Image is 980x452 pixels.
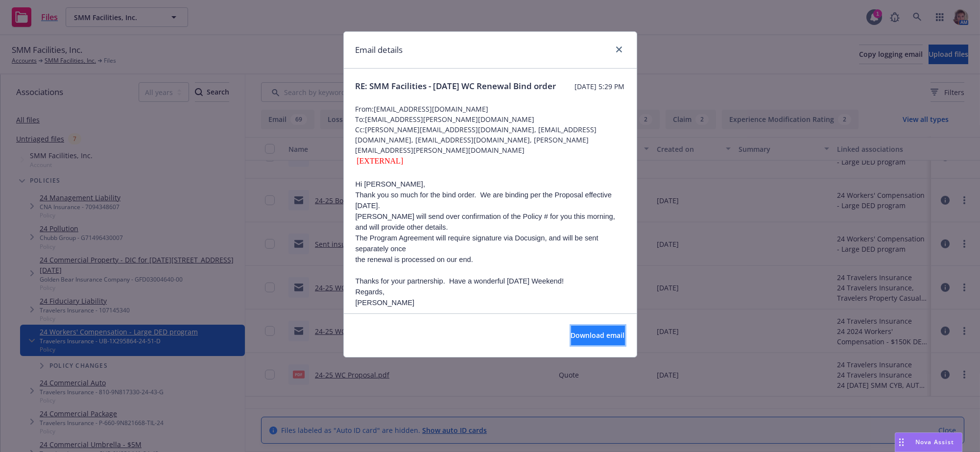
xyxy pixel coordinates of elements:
[356,190,625,211] p: Thank you so much for the bind order. We are binding per the Proposal effective [DATE].
[571,331,625,340] span: Download email
[575,81,625,92] span: [DATE] 5:29 PM
[356,114,625,124] span: To: [EMAIL_ADDRESS][PERSON_NAME][DOMAIN_NAME]
[356,124,625,155] span: Cc: [PERSON_NAME][EMAIL_ADDRESS][DOMAIN_NAME], [EMAIL_ADDRESS][DOMAIN_NAME], [EMAIL_ADDRESS][DOMA...
[895,432,962,452] button: Nova Assist
[895,433,908,452] div: Drag to move
[356,80,556,92] span: RE: SMM Facilities - [DATE] WC Renewal Bind order
[356,286,625,297] p: Regards,
[356,179,625,190] p: Hi [PERSON_NAME],
[356,44,403,56] h1: Email details
[915,438,954,446] span: Nova Assist
[356,297,625,308] p: [PERSON_NAME]
[613,44,625,55] a: close
[571,326,625,345] button: Download email
[356,254,625,265] p: the renewal is processed on our end.
[356,155,625,167] div: [EXTERNAL]
[356,276,625,286] p: Thanks for your partnership. Have a wonderful [DATE] Weekend!
[356,211,625,233] p: [PERSON_NAME] will send over confirmation of the Policy # for you this morning, and will provide ...
[356,104,625,114] span: From: [EMAIL_ADDRESS][DOMAIN_NAME]
[356,233,625,254] p: The Program Agreement will require signature via Docusign, and will be sent separately once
